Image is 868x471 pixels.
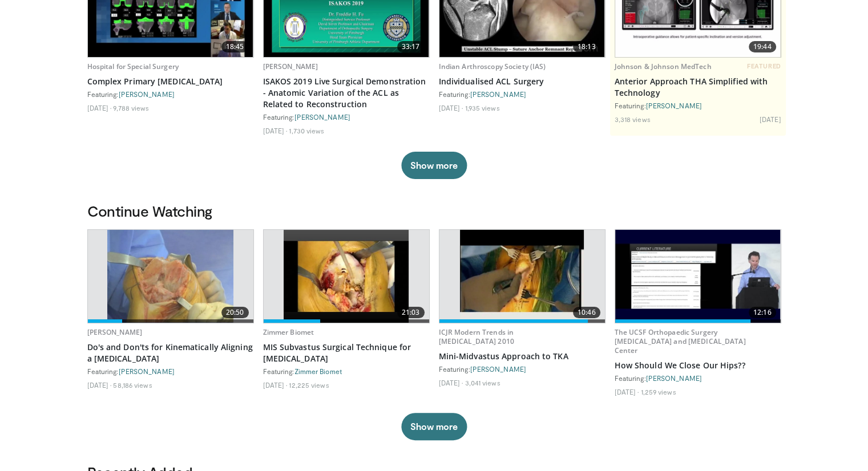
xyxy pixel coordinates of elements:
span: 19:44 [749,41,776,52]
a: [PERSON_NAME] [470,365,526,373]
div: Featuring: [263,112,430,121]
a: Individualised ACL Surgery [439,76,605,87]
span: 12:16 [749,307,776,318]
a: 21:03 [264,230,429,323]
span: FEATURED [747,62,781,70]
img: 297845_0000_1.png.620x360_q85_upscale.jpg [460,230,584,323]
span: 21:03 [397,307,425,318]
a: [PERSON_NAME] [87,327,143,337]
li: 9,788 views [113,103,149,112]
a: Complex Primary [MEDICAL_DATA] [87,76,254,87]
div: Featuring: [615,373,781,383]
li: [DATE] [439,378,463,387]
li: 3,041 views [465,378,500,387]
a: [PERSON_NAME] [470,90,526,98]
li: 1,730 views [289,126,324,135]
a: Indian Arthroscopy Society (IAS) [439,62,546,71]
a: Johnson & Johnson MedTech [615,62,712,71]
a: Mini-Midvastus Approach to TKA [439,351,605,362]
div: Featuring: [439,90,605,99]
a: Do's and Don'ts for Kinematically Aligning a [MEDICAL_DATA] [87,342,254,364]
a: 12:16 [615,230,781,323]
a: 20:50 [88,230,253,323]
a: [PERSON_NAME] [646,101,702,109]
li: 1,259 views [640,387,676,396]
li: 1,935 views [465,103,499,112]
li: [DATE] [760,115,781,124]
a: Anterior Approach THA Simplified with Technology [615,76,781,99]
a: How Should We Close Our Hips?? [615,360,781,371]
span: 20:50 [221,307,249,318]
a: Zimmer Biomet [263,327,314,337]
a: [PERSON_NAME] [646,374,702,382]
li: 12,225 views [289,380,329,389]
span: 10:46 [573,307,600,318]
li: [DATE] [439,103,463,112]
a: 10:46 [439,230,605,323]
li: [DATE] [87,380,112,389]
li: [DATE] [263,380,288,389]
span: 18:45 [221,41,249,52]
a: MIS Subvastus Surgical Technique for [MEDICAL_DATA] [263,342,430,364]
a: [PERSON_NAME] [119,90,175,98]
div: Featuring: [87,367,254,376]
a: ICJR Modern Trends in [MEDICAL_DATA] 2010 [439,327,514,346]
span: 33:17 [397,41,425,52]
div: Featuring: [439,364,605,373]
button: Show more [401,413,467,440]
li: 3,318 views [615,115,651,124]
a: [PERSON_NAME] [263,62,318,71]
li: 58,186 views [113,380,152,389]
li: [DATE] [87,103,112,112]
li: [DATE] [615,387,639,396]
li: [DATE] [263,126,288,135]
h3: Continue Watching [87,202,781,220]
a: Zimmer Biomet [294,367,342,375]
button: Show more [401,152,467,179]
div: Featuring: [615,101,781,110]
a: The UCSF Orthopaedic Surgery [MEDICAL_DATA] and [MEDICAL_DATA] Center [615,327,746,355]
img: Picture_13_0_2.png.620x360_q85_upscale.jpg [284,230,409,323]
a: [PERSON_NAME] [119,367,175,375]
a: [PERSON_NAME] [294,113,350,121]
a: Hospital for Special Surgery [87,62,179,71]
div: Featuring: [87,90,254,99]
img: 3482f2f3-f578-4da1-a4fd-21ad0241eb35.620x360_q85_upscale.jpg [615,230,781,323]
img: howell_knee_1.png.620x360_q85_upscale.jpg [107,230,233,323]
div: Featuring: [263,367,430,376]
span: 18:13 [573,41,600,52]
a: ISAKOS 2019 Live Surgical Demonstration - Anatomic Variation of the ACL as Related to Reconstruction [263,76,430,110]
